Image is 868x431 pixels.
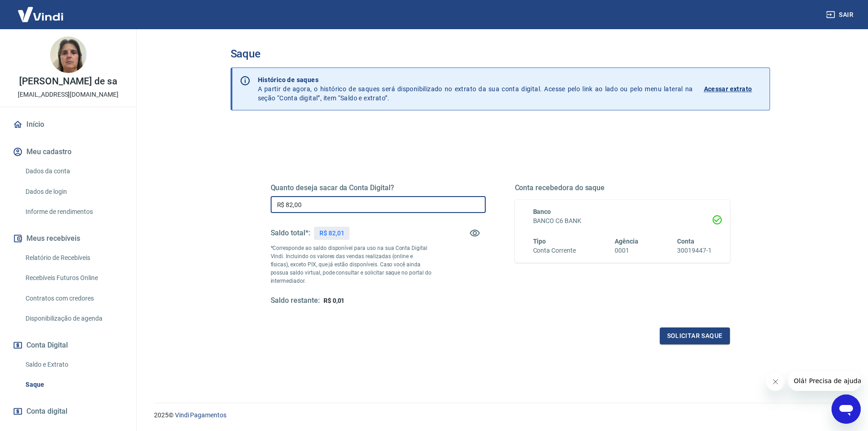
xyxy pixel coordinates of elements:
button: Solicitar saque [660,327,730,344]
h5: Conta recebedora do saque [515,183,730,192]
img: Vindi [11,0,70,28]
a: Contratos com credores [22,289,125,308]
img: b54d18ea-b85e-47e2-a300-4ea68c314bd8.jpeg [50,36,87,73]
p: [EMAIL_ADDRESS][DOMAIN_NAME] [18,90,118,99]
h5: Quanto deseja sacar da Conta Digital? [271,183,486,192]
a: Vindi Pagamentos [175,411,226,419]
h6: 0001 [615,246,638,255]
h6: BANCO C6 BANK [533,216,712,226]
a: Início [11,114,125,135]
button: Conta Digital [11,335,125,355]
p: *Corresponde ao saldo disponível para uso na sua Conta Digital Vindi. Incluindo os valores das ve... [271,244,432,285]
span: Banco [533,208,551,215]
a: Saque [22,375,125,394]
a: Recebíveis Futuros Online [22,269,125,287]
a: Relatório de Recebíveis [22,249,125,267]
p: A partir de agora, o histórico de saques será disponibilizado no extrato da sua conta digital. Ac... [258,75,693,103]
span: Agência [615,238,638,245]
p: [PERSON_NAME] de sa [19,77,117,86]
a: Saldo e Extrato [22,355,125,374]
h5: Saldo total*: [271,228,310,238]
span: Tipo [533,238,546,245]
h6: Conta Corrente [533,246,576,255]
span: Olá! Precisa de ajuda? [5,6,77,14]
button: Sair [824,6,857,23]
a: Dados da conta [22,162,125,181]
h6: 30019447-1 [677,246,712,255]
a: Disponibilização de agenda [22,309,125,328]
a: Conta digital [11,401,125,421]
button: Meus recebíveis [11,228,125,249]
a: Dados de login [22,182,125,201]
span: R$ 0,01 [324,297,345,304]
span: Conta digital [26,405,67,418]
h5: Saldo restante: [271,296,320,306]
iframe: Mensagem da empresa [788,371,861,391]
a: Acessar extrato [704,75,762,103]
p: Histórico de saques [258,75,693,84]
a: Informe de rendimentos [22,203,125,221]
span: Conta [677,238,694,245]
h3: Saque [231,47,770,60]
button: Meu cadastro [11,142,125,162]
p: Acessar extrato [704,84,752,93]
p: 2025 © [154,410,846,420]
iframe: Fechar mensagem [766,373,785,391]
iframe: Botão para abrir a janela de mensagens [832,395,861,424]
p: R$ 82,01 [319,228,344,238]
